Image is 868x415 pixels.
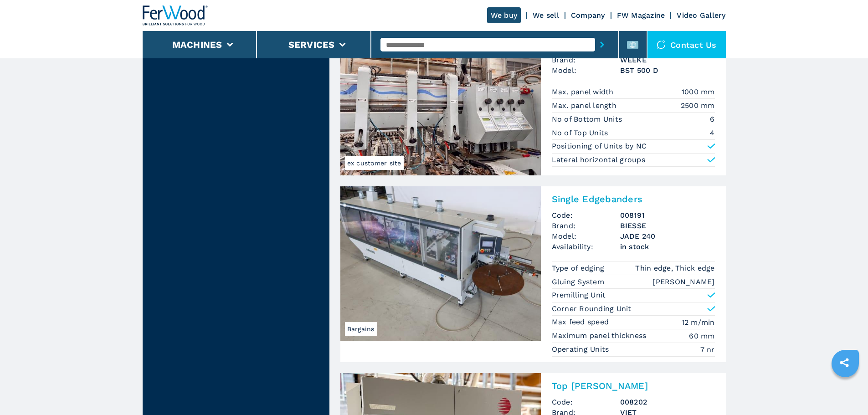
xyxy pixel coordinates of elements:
button: Services [288,39,335,50]
button: Machines [172,39,222,50]
p: Type of edging [552,263,607,273]
span: Availability: [552,241,620,252]
h2: Top [PERSON_NAME] [552,380,715,391]
p: No of Top Units [552,128,611,138]
h2: Single Edgebanders [552,194,715,205]
p: Corner Rounding Unit [552,304,632,314]
a: We sell [533,11,559,20]
em: 1000 mm [682,87,715,97]
span: in stock [620,241,715,252]
em: [PERSON_NAME] [652,277,714,287]
em: 12 m/min [682,317,715,328]
span: Code: [552,397,620,407]
span: Brand: [552,55,620,65]
em: 6 [710,114,714,124]
p: Premilling Unit [552,290,606,300]
h3: 008191 [620,210,715,220]
em: 2500 mm [681,100,715,111]
a: Company [571,11,605,20]
h3: JADE 240 [620,231,715,241]
p: Max feed speed [552,317,611,327]
span: Brand: [552,220,620,231]
p: Max. panel width [552,87,616,97]
img: Automatic Drilling Machine WEEKE BST 500 D [340,20,541,175]
em: 4 [710,128,714,138]
img: Ferwood [143,5,208,26]
span: Code: [552,210,620,220]
img: Contact us [657,40,666,49]
a: Single Edgebanders BIESSE JADE 240BargainsSingle EdgebandersCode:008191Brand:BIESSEModel:JADE 240... [340,186,726,362]
h3: WEEKE [620,55,715,65]
em: 60 mm [689,331,714,341]
p: Maximum panel thickness [552,331,649,341]
em: 7 nr [700,344,715,355]
span: Model: [552,65,620,76]
h3: BST 500 D [620,65,715,76]
a: FW Magazine [617,11,665,20]
a: Video Gallery [677,11,725,20]
h3: 008202 [620,397,715,407]
iframe: Chat [829,374,861,408]
p: Gluing System [552,277,607,287]
p: Operating Units [552,344,611,354]
a: We buy [487,7,521,23]
em: Thin edge, Thick edge [635,263,714,273]
h3: BIESSE [620,220,715,231]
p: Lateral horizontal groups [552,155,645,165]
img: Single Edgebanders BIESSE JADE 240 [340,186,541,341]
div: Contact us [647,31,726,58]
p: No of Bottom Units [552,114,625,124]
p: Positioning of Units by NC [552,141,647,151]
a: sharethis [833,351,856,374]
span: ex customer site [345,156,404,170]
span: Model: [552,231,620,241]
button: submit-button [595,34,609,55]
p: Max. panel length [552,101,619,111]
span: Bargains [345,322,377,336]
a: Automatic Drilling Machine WEEKE BST 500 Dex customer siteAutomatic Drilling MachineCode:008219Br... [340,20,726,175]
